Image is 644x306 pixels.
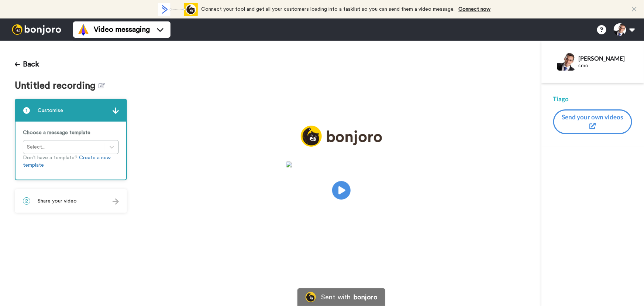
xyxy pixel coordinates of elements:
[23,107,30,114] span: 1
[301,126,382,147] img: logo_full.png
[113,198,119,205] img: arrow.svg
[579,55,632,62] div: [PERSON_NAME]
[553,95,632,103] div: Tiago
[15,189,127,213] div: 2Share your video
[113,108,119,114] img: arrow.svg
[297,288,385,306] a: Bonjoro LogoSent withbonjoro
[15,81,99,91] span: Untitled recording
[38,197,77,205] span: Share your video
[94,24,150,35] span: Video messaging
[321,294,351,300] div: Sent with
[579,62,632,69] div: cmo
[15,55,39,73] button: Back
[78,24,89,35] img: vm-color.svg
[354,294,377,300] div: bonjoro
[202,7,455,12] span: Connect your tool and get all your customers loading into a tasklist so you can send them a video...
[286,161,397,167] img: f315b585-c996-4fbb-b58f-0592f50564ed.jpg
[306,292,316,302] img: Bonjoro Logo
[23,154,119,169] p: Don’t have a template?
[23,197,30,205] span: 2
[23,129,119,136] p: Choose a message template
[459,7,491,12] a: Connect now
[23,155,111,168] a: Create a new template
[557,53,575,71] img: Profile Image
[553,109,632,134] button: Send your own videos
[157,3,198,16] div: animation
[9,24,64,35] img: bj-logo-header-white.svg
[38,107,63,114] span: Customise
